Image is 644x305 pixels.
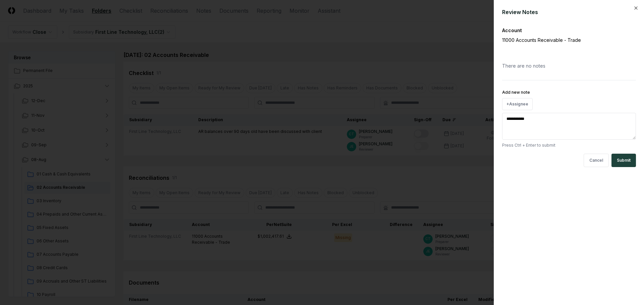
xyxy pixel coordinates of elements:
[502,57,636,75] div: There are no notes
[611,154,636,167] button: Submit
[502,36,613,44] p: 11000 Accounts Receivable - Trade
[584,154,609,167] button: Cancel
[502,90,530,95] label: Add new note
[502,98,533,110] button: +Assignee
[502,8,636,16] div: Review Notes
[502,142,636,148] p: Press Ctrl + Enter to submit
[502,27,636,34] div: Account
